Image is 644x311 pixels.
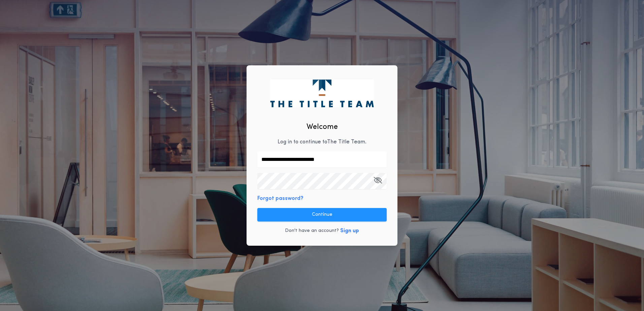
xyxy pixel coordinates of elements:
[270,79,374,107] img: logo
[257,195,303,203] button: Forgot password?
[285,228,339,234] p: Don't have an account?
[307,122,338,133] h2: Welcome
[340,227,359,235] button: Sign up
[257,208,387,221] button: Continue
[278,138,366,146] p: Log in to continue to The Title Team .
